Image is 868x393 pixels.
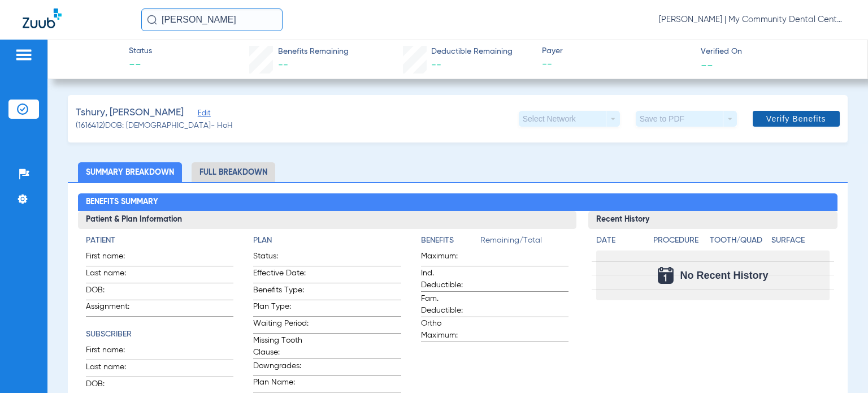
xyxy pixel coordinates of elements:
span: -- [278,60,288,70]
h4: Patient [86,235,233,247]
span: Maximum: [421,251,476,266]
span: Remaining/Total [480,235,568,251]
span: Benefits Remaining [278,46,349,58]
img: Search Icon [147,15,157,25]
span: Effective Date: [253,267,309,283]
li: Full Breakdown [192,162,275,182]
span: Missing Tooth Clause: [253,335,309,359]
span: Verified On [701,46,849,58]
app-breakdown-title: Procedure [653,235,706,251]
span: Waiting Period: [253,318,309,333]
img: Calendar [658,267,674,284]
input: Search for patients [141,8,283,31]
h3: Patient & Plan Information [78,211,576,229]
span: Last name: [86,361,141,377]
span: Benefits Type: [253,284,309,300]
span: Plan Type: [253,301,309,316]
span: DOB: [86,284,141,300]
span: Assignment: [86,301,141,316]
span: Ind. Deductible: [421,267,476,291]
app-breakdown-title: Benefits [421,235,480,251]
h4: Subscriber [86,329,233,340]
li: Summary Breakdown [78,162,182,182]
span: Fam. Deductible: [421,293,476,317]
h4: Procedure [653,235,706,247]
span: Tshury, [PERSON_NAME] [76,106,184,120]
h4: Tooth/Quad [710,235,768,247]
span: -- [431,60,441,70]
app-breakdown-title: Date [596,235,644,251]
iframe: Chat Widget [811,339,868,393]
span: Last name: [86,267,141,283]
span: Verify Benefits [766,114,826,123]
span: Ortho Maximum: [421,318,476,342]
span: -- [701,59,713,71]
span: Deductible Remaining [431,46,513,58]
h4: Benefits [421,235,480,247]
img: hamburger-icon [15,48,33,62]
span: No Recent History [680,270,769,281]
button: Verify Benefits [753,111,840,127]
span: -- [129,58,152,74]
span: Edit [198,109,208,120]
span: Status [129,45,152,57]
span: (1616412) DOB: [DEMOGRAPHIC_DATA] - HoH [76,120,233,132]
span: Status: [253,251,309,266]
h4: Surface [771,235,830,247]
h3: Recent History [588,211,837,229]
h4: Date [596,235,644,247]
span: First name: [86,251,141,266]
span: Plan Name: [253,377,309,392]
span: [PERSON_NAME] | My Community Dental Centers [659,14,845,25]
app-breakdown-title: Surface [771,235,830,251]
span: First name: [86,344,141,360]
span: Payer [542,45,691,57]
span: -- [542,58,691,72]
img: Zuub Logo [23,8,62,28]
h2: Benefits Summary [78,193,837,211]
h4: Plan [253,235,401,247]
span: Downgrades: [253,360,309,375]
app-breakdown-title: Tooth/Quad [710,235,768,251]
